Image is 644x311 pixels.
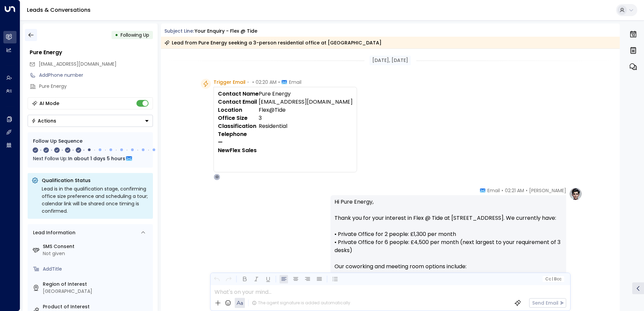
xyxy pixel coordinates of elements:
div: Not given [43,250,150,257]
strong: NewFlex Sales [218,146,257,154]
td: [EMAIL_ADDRESS][DOMAIN_NAME] [259,98,353,106]
div: Your enquiry - Flex @ Tide [195,28,257,35]
label: Region of Interest [43,281,150,288]
span: | [552,277,553,281]
td: Pure Energy [259,90,353,98]
div: The agent signature is added automatically [252,300,350,306]
div: Pure Energy [30,48,153,57]
span: 02:20 AM [256,79,277,85]
span: Trigger Email [214,79,246,85]
td: 3 [259,114,353,122]
span: Email [487,187,500,194]
span: [PERSON_NAME] [529,187,566,194]
strong: Telephone [218,130,247,138]
div: [GEOGRAPHIC_DATA] [43,288,150,295]
div: Button group with a nested menu [28,115,153,127]
span: [EMAIL_ADDRESS][DOMAIN_NAME] [39,61,117,67]
p: Qualification Status [42,177,149,184]
div: Actions [31,118,56,124]
div: Lead from Pure Energy seeking a 3-person residential office at [GEOGRAPHIC_DATA] [164,39,382,46]
strong: Contact Email [218,98,257,106]
div: AddTitle [43,266,150,273]
td: Residential [259,122,353,130]
span: Subject Line: [164,28,194,34]
div: • [115,29,118,41]
button: Actions [28,115,153,127]
label: Product of Interest [43,303,150,310]
div: AI Mode [39,100,59,107]
div: AddPhone number [39,72,153,79]
span: 02:21 AM [505,187,524,194]
span: Cc Bcc [545,277,561,281]
span: • [252,79,254,85]
td: Flex@Tide [259,106,353,114]
span: Email [289,79,301,85]
span: akmacleod513@btinternet.com [39,61,117,68]
span: In about 1 days 5 hours [68,155,125,162]
div: Pure Energy [39,83,153,90]
strong: Classification [218,122,256,130]
strong: — [218,138,223,146]
strong: Contact Name [218,90,259,98]
span: • [526,187,527,194]
span: Following Up [121,32,149,38]
img: profile-logo.png [569,187,582,201]
span: • [502,187,503,194]
strong: Location [218,106,242,114]
span: • [278,79,280,85]
div: Next Follow Up: [33,155,148,162]
a: Leads & Conversations [27,6,91,14]
span: • [247,79,249,85]
div: Lead Information [31,229,75,236]
button: Redo [224,275,233,283]
strong: Office Size [218,114,248,122]
div: Lead is in the qualification stage, confirming office size preference and scheduling a tour; cale... [42,185,149,215]
div: [DATE], [DATE] [369,56,411,65]
label: SMS Consent [43,243,150,250]
button: Cc|Bcc [542,276,564,282]
button: Undo [213,275,221,283]
div: Follow Up Sequence [33,138,148,145]
div: O [214,174,220,180]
